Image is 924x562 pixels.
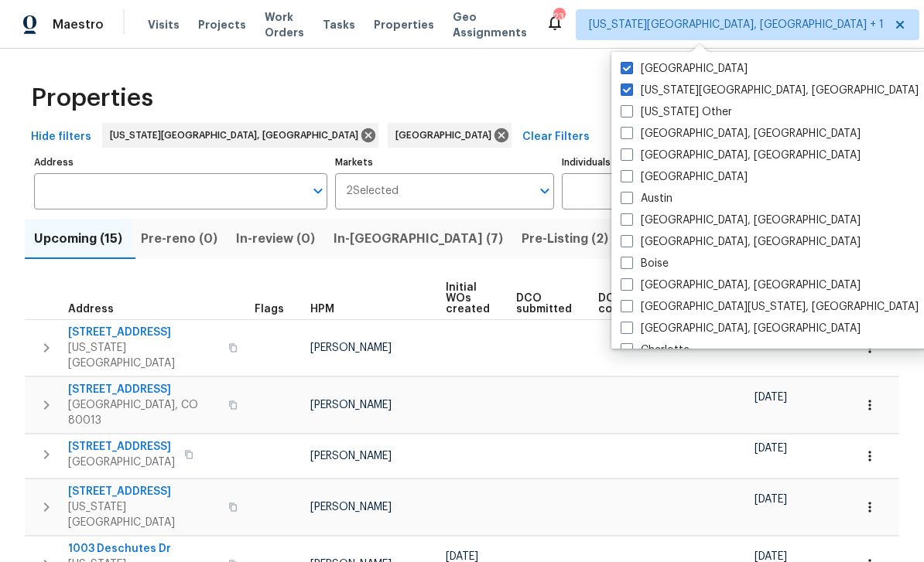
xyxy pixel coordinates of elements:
span: In-[GEOGRAPHIC_DATA] (7) [334,228,503,250]
span: Visits [148,17,180,32]
button: Hide filters [25,123,98,152]
span: Properties [374,17,434,32]
label: Charlotte [621,342,690,358]
label: Markets [335,158,555,167]
span: Tasks [323,19,355,30]
span: [STREET_ADDRESS] [68,382,219,397]
span: [GEOGRAPHIC_DATA], CO 80013 [68,397,219,428]
div: 23 [553,9,564,25]
span: In-review (0) [236,228,315,250]
button: Open [307,180,329,202]
label: Boise [621,256,669,271]
label: [GEOGRAPHIC_DATA], [GEOGRAPHIC_DATA] [621,148,861,163]
span: [DATE] [755,443,787,454]
span: [STREET_ADDRESS] [68,439,175,455]
span: Pre-Listing (2) [522,228,608,250]
label: [GEOGRAPHIC_DATA], [GEOGRAPHIC_DATA] [621,234,861,250]
label: Individuals [562,158,708,167]
span: [GEOGRAPHIC_DATA] [68,455,175,470]
span: Projects [198,17,246,32]
button: Open [534,180,556,202]
span: [US_STATE][GEOGRAPHIC_DATA] [68,499,219,530]
span: [PERSON_NAME] [310,451,392,462]
label: Address [34,158,327,167]
span: Hide filters [31,128,91,147]
label: Austin [621,191,672,206]
span: [STREET_ADDRESS] [68,484,219,499]
span: Address [68,304,114,315]
span: Properties [31,90,153,106]
span: Maestro [53,17,104,32]
span: [STREET_ADDRESS] [68,325,219,340]
div: [US_STATE][GEOGRAPHIC_DATA], [GEOGRAPHIC_DATA] [102,123,378,148]
span: Clear Filters [522,128,590,147]
span: Pre-reno (0) [141,228,217,250]
span: [PERSON_NAME] [310,400,392,410]
span: DCO complete [598,293,650,315]
span: [GEOGRAPHIC_DATA] [395,128,498,143]
label: [GEOGRAPHIC_DATA] [621,61,748,77]
span: Flags [255,304,284,315]
span: Work Orders [265,9,304,40]
span: [US_STATE][GEOGRAPHIC_DATA], [GEOGRAPHIC_DATA] + 1 [589,17,884,32]
label: [US_STATE][GEOGRAPHIC_DATA], [GEOGRAPHIC_DATA] [621,83,919,98]
span: [DATE] [755,392,787,403]
span: Initial WOs created [446,282,490,315]
span: DCO submitted [516,293,572,315]
label: [GEOGRAPHIC_DATA][US_STATE], [GEOGRAPHIC_DATA] [621,299,919,315]
span: 2 Selected [346,185,399,198]
label: [GEOGRAPHIC_DATA] [621,169,748,185]
span: [DATE] [755,551,787,562]
label: [US_STATE] Other [621,104,732,120]
label: [GEOGRAPHIC_DATA], [GEOGRAPHIC_DATA] [621,321,861,336]
span: [US_STATE][GEOGRAPHIC_DATA] [68,340,219,371]
label: [GEOGRAPHIC_DATA], [GEOGRAPHIC_DATA] [621,213,861,228]
span: HPM [310,304,334,315]
span: 1003 Deschutes Dr [68,541,219,557]
span: Upcoming (15) [34,228,122,250]
span: Geo Assignments [453,9,527,40]
label: [GEOGRAPHIC_DATA], [GEOGRAPHIC_DATA] [621,278,861,293]
span: [DATE] [446,551,478,562]
div: [GEOGRAPHIC_DATA] [388,123,512,148]
span: [DATE] [755,494,787,505]
label: [GEOGRAPHIC_DATA], [GEOGRAPHIC_DATA] [621,126,861,141]
button: Clear Filters [516,123,596,152]
span: [PERSON_NAME] [310,342,392,353]
span: [US_STATE][GEOGRAPHIC_DATA], [GEOGRAPHIC_DATA] [110,128,364,143]
span: [PERSON_NAME] [310,502,392,513]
